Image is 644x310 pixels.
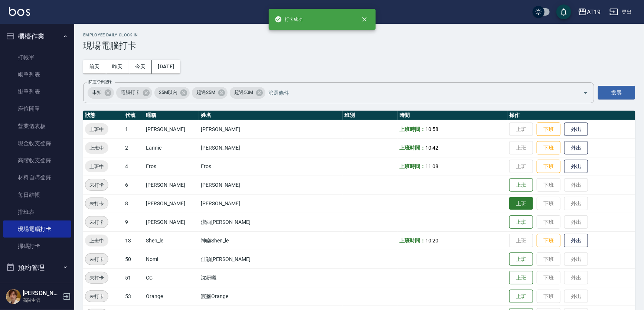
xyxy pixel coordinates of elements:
[116,87,152,99] div: 電腦打卡
[123,250,144,268] td: 50
[88,79,112,85] label: 篩選打卡記錄
[509,215,533,229] button: 上班
[3,66,71,83] a: 帳單列表
[199,194,343,213] td: [PERSON_NAME]
[564,123,588,136] button: 外出
[3,135,71,152] a: 現金收支登錄
[564,141,588,155] button: 外出
[3,118,71,135] a: 營業儀表板
[144,194,199,213] td: [PERSON_NAME]
[123,111,144,120] th: 代號
[144,213,199,231] td: [PERSON_NAME]
[3,221,71,238] a: 現場電腦打卡
[509,290,533,303] button: 上班
[3,203,71,221] a: 排班表
[123,157,144,176] td: 4
[144,157,199,176] td: Eros
[83,111,123,120] th: 狀態
[199,250,343,268] td: 佳穎[PERSON_NAME]
[3,27,71,46] button: 櫃檯作業
[199,120,343,138] td: [PERSON_NAME]
[85,144,108,152] span: 上班中
[6,289,21,304] img: Person
[199,231,343,250] td: 神樂Shen_le
[3,100,71,117] a: 座位開單
[83,60,106,74] button: 前天
[537,234,560,248] button: 下班
[399,163,425,169] b: 上班時間：
[3,238,71,255] a: 掃碼打卡
[199,268,343,287] td: 沈妍曦
[144,120,199,138] td: [PERSON_NAME]
[425,238,438,244] span: 10:20
[85,200,108,208] span: 未打卡
[106,60,129,74] button: 昨天
[85,255,108,263] span: 未打卡
[3,258,71,277] button: 預約管理
[144,176,199,194] td: [PERSON_NAME]
[399,238,425,244] b: 上班時間：
[199,157,343,176] td: Eros
[144,250,199,268] td: Nomi
[267,86,570,99] input: 篩選條件
[88,87,114,99] div: 未知
[199,287,343,306] td: 宸蓁Orange
[3,169,71,186] a: 材料自購登錄
[123,231,144,250] td: 13
[425,145,438,151] span: 10:42
[152,60,180,74] button: [DATE]
[9,7,30,16] img: Logo
[3,277,71,296] button: 報表及分析
[564,160,588,173] button: 外出
[123,120,144,138] td: 1
[537,160,560,173] button: 下班
[123,138,144,157] td: 2
[23,290,61,297] h5: [PERSON_NAME]
[123,176,144,194] td: 6
[607,5,635,19] button: 登出
[537,141,560,155] button: 下班
[3,83,71,100] a: 掛單列表
[230,89,258,96] span: 超過50M
[398,111,507,120] th: 時間
[123,287,144,306] td: 53
[144,111,199,120] th: 暱稱
[144,231,199,250] td: Shen_le
[154,89,182,96] span: 25M以內
[123,213,144,231] td: 9
[399,126,425,132] b: 上班時間：
[399,145,425,151] b: 上班時間：
[23,297,61,304] p: 高階主管
[575,4,604,20] button: AT19
[88,89,106,96] span: 未知
[275,16,303,23] span: 打卡成功
[3,186,71,203] a: 每日結帳
[587,7,601,17] div: AT19
[199,138,343,157] td: [PERSON_NAME]
[144,138,199,157] td: Lannie
[580,87,592,99] button: Open
[564,234,588,248] button: 外出
[85,163,108,170] span: 上班中
[83,40,635,51] h3: 現場電腦打卡
[230,87,265,99] div: 超過50M
[509,252,533,266] button: 上班
[129,60,152,74] button: 今天
[123,194,144,213] td: 8
[85,293,108,300] span: 未打卡
[144,268,199,287] td: CC
[154,87,190,99] div: 25M以內
[537,123,560,136] button: 下班
[85,237,108,245] span: 上班中
[192,87,228,99] div: 超過25M
[123,268,144,287] td: 51
[199,213,343,231] td: 潔西[PERSON_NAME]
[425,163,438,169] span: 11:08
[83,33,635,37] h2: Employee Daily Clock In
[425,126,438,132] span: 10:58
[598,86,635,99] button: 搜尋
[343,111,398,120] th: 班別
[199,111,343,120] th: 姓名
[356,11,373,27] button: close
[85,274,108,282] span: 未打卡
